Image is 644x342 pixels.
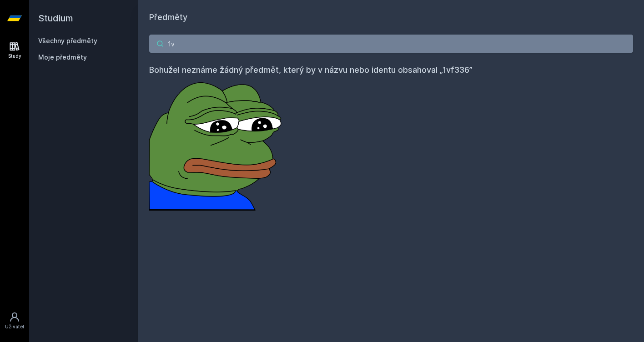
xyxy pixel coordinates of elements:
[2,36,27,64] a: Study
[38,37,97,45] a: Všechny předměty
[5,323,24,330] div: Uživatel
[149,11,633,24] h1: Předměty
[2,307,27,335] a: Uživatel
[8,53,21,60] div: Study
[149,64,633,76] h4: Bohužel neznáme žádný předmět, který by v názvu nebo identu obsahoval „1vf336”
[149,35,633,53] input: Název nebo ident předmětu…
[149,76,286,211] img: error_picture.png
[38,53,87,62] span: Moje předměty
